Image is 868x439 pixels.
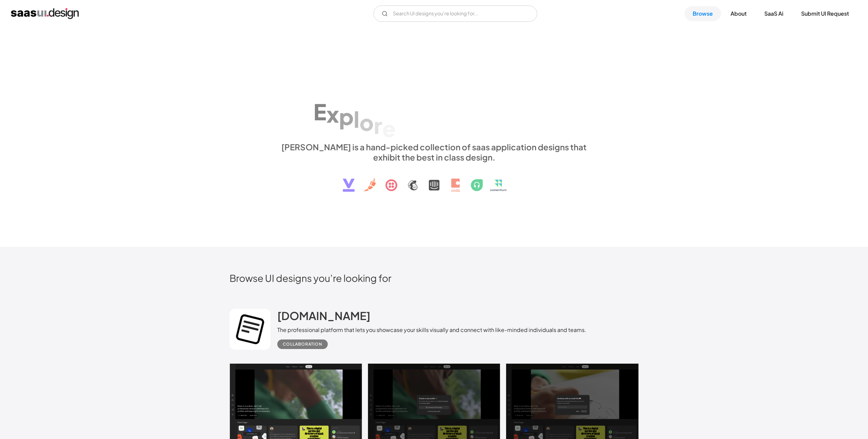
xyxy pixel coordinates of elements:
[722,6,755,21] a: About
[373,5,537,22] input: Search UI designs you're looking for...
[354,106,359,132] div: l
[283,340,322,348] div: Collaboration
[230,272,639,284] h2: Browse UI designs you’re looking for
[374,112,382,138] div: r
[11,8,79,19] a: home
[685,6,721,21] a: Browse
[277,309,370,322] h2: [DOMAIN_NAME]
[793,6,857,21] a: Submit UI Request
[313,98,326,124] div: E
[382,115,396,141] div: e
[277,83,591,135] h1: Explore SaaS UI design patterns & interactions.
[277,309,370,326] a: [DOMAIN_NAME]
[756,6,792,21] a: SaaS Ai
[339,103,354,130] div: p
[331,162,538,198] img: text, icon, saas logo
[277,326,586,334] div: The professional platform that lets you showcase your skills visually and connect with like-minde...
[277,142,591,162] div: [PERSON_NAME] is a hand-picked collection of saas application designs that exhibit the best in cl...
[326,101,339,127] div: x
[373,5,537,22] form: Email Form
